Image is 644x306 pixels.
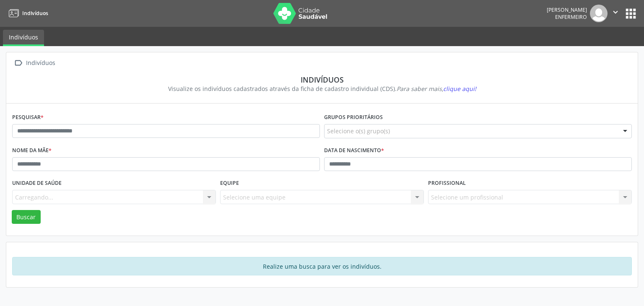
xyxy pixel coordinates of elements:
label: Nome da mãe [12,144,52,157]
div: Visualize os indivíduos cadastrados através da ficha de cadastro individual (CDS). [18,84,626,93]
div: Indivíduos [24,57,57,69]
label: Profissional [428,177,466,190]
a:  Indivíduos [12,57,57,69]
button: Buscar [12,210,41,224]
span: Indivíduos [22,10,48,17]
i:  [12,57,24,69]
i: Para saber mais, [397,85,476,93]
i:  [611,8,620,17]
label: Equipe [220,177,239,190]
label: Unidade de saúde [12,177,62,190]
span: clique aqui! [443,85,476,93]
a: Indivíduos [3,30,44,46]
label: Pesquisar [12,111,44,124]
button: apps [623,6,638,21]
span: Selecione o(s) grupo(s) [327,127,390,135]
span: Enfermeiro [555,13,587,21]
div: Indivíduos [18,75,626,84]
div: [PERSON_NAME] [547,6,587,13]
button:  [608,5,623,22]
label: Data de nascimento [324,144,384,157]
label: Grupos prioritários [324,111,383,124]
img: img [590,5,608,22]
div: Realize uma busca para ver os indivíduos. [12,257,632,275]
a: Indivíduos [6,6,48,20]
